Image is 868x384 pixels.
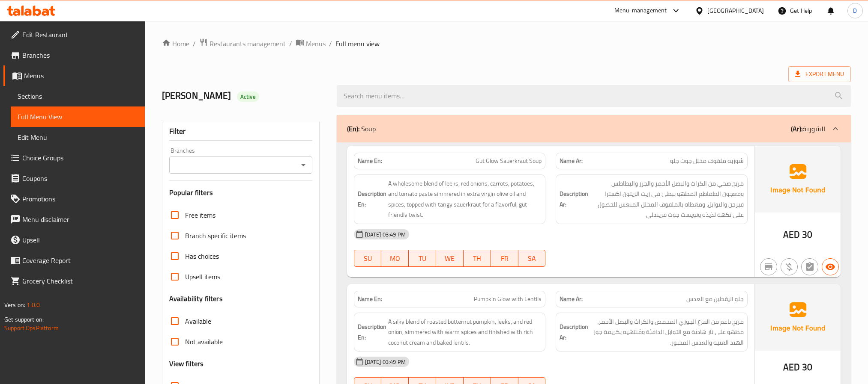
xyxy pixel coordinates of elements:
span: Upsell items [185,272,220,282]
b: (En): [347,122,359,135]
span: TH [467,252,488,265]
div: Menu-management [614,6,667,16]
button: FR [491,250,518,267]
span: 30 [802,359,812,375]
span: Full menu view [335,38,380,49]
button: MO [381,250,409,267]
img: Ae5nvW7+0k+MAAAAAElFTkSuQmCC [755,284,841,351]
span: SA [522,252,542,265]
div: Active [237,92,259,102]
nav: breadcrumb [162,38,851,49]
a: Menu disclaimer [3,209,145,230]
a: Support.OpsPlatform [4,322,59,334]
a: Grocery Checklist [3,271,145,291]
span: Pumpkin Glow with Lentils [474,295,542,304]
span: Edit Menu [18,132,138,142]
input: search [337,85,851,107]
span: Menus [24,71,138,81]
span: مزيج ناعم من القرع الجوزي المحمص والكراث والبصل الأحمر، مطهو على نار هادئة مع التوابل الدافئة ومُ... [590,316,744,348]
span: FR [494,252,515,265]
h3: View filters [169,359,204,369]
button: Available [822,258,839,275]
a: Upsell [3,230,145,250]
span: مزيج صحي من الكراث والبصل الأحمر والجزر والبطاطس ومعجون الطماطم المطهو ببطئ في زيت الزيتون اكسترا... [590,178,744,220]
strong: Name En: [358,295,382,304]
a: Choice Groups [3,148,145,168]
div: [GEOGRAPHIC_DATA] [707,6,764,15]
a: Edit Menu [11,127,145,148]
span: D [853,6,857,15]
img: Ae5nvW7+0k+MAAAAAElFTkSuQmCC [755,146,841,213]
li: / [289,38,292,49]
span: Available [185,316,211,326]
h2: [PERSON_NAME] [162,89,326,102]
a: Full Menu View [11,106,145,127]
span: AED [783,226,800,243]
strong: Name En: [358,157,382,165]
span: Full Menu View [18,112,138,122]
strong: Description En: [358,189,386,210]
li: / [329,38,332,49]
span: A silky blend of roasted butternut pumpkin, leeks, and red onion, simmered with warm spices and f... [388,316,542,348]
span: Choice Groups [22,153,138,163]
strong: Description Ar: [560,189,588,210]
span: Branches [22,50,138,60]
span: Export Menu [795,69,844,80]
strong: Description En: [358,322,386,343]
a: Restaurants management [199,38,286,49]
li: / [193,38,196,49]
a: Menus [3,65,145,86]
span: Menus [306,38,326,49]
span: جلو اليقطين مع العدس [686,295,744,304]
span: Gut Glow Sauerkraut Soup [476,157,542,165]
span: SU [358,252,378,265]
button: Purchased item [781,258,798,275]
strong: Name Ar: [560,157,583,165]
span: Get support on: [4,314,44,325]
span: AED [783,359,800,375]
span: Branch specific items [185,230,246,241]
span: Menu disclaimer [22,214,138,224]
a: Coupons [3,168,145,189]
span: [DATE] 03:49 PM [362,358,409,366]
div: Filter [169,122,312,141]
h3: Availability filters [169,294,223,304]
span: Export Menu [788,66,851,82]
span: MO [385,252,405,265]
p: الشوربة [791,124,825,134]
span: Coupons [22,173,138,183]
a: Coverage Report [3,250,145,271]
span: 30 [802,226,812,243]
span: شوربه ملفوف مخلل جوت جلو [670,157,744,165]
a: Branches [3,45,145,65]
button: Not has choices [801,258,818,275]
button: SA [518,250,546,267]
button: Open [297,159,309,171]
span: Free items [185,210,216,220]
div: (En): Soup(Ar):الشوربة [337,115,851,142]
button: WE [436,250,464,267]
span: WE [440,252,460,265]
button: TU [409,250,436,267]
span: Restaurants management [210,38,286,49]
a: Menus [296,38,326,49]
span: Active [237,93,259,101]
strong: Name Ar: [560,295,583,304]
span: A wholesome blend of leeks, red onions, carrots, potatoes, and tomato paste simmered in extra vir... [388,178,542,220]
span: Coverage Report [22,255,138,266]
span: Version: [4,299,25,310]
p: Soup [347,124,376,134]
a: Promotions [3,189,145,209]
a: Edit Restaurant [3,24,145,45]
button: Not branch specific item [760,258,777,275]
h3: Popular filters [169,188,312,198]
b: (Ar): [791,122,802,135]
span: Upsell [22,235,138,245]
button: SU [354,250,382,267]
span: Promotions [22,194,138,204]
span: [DATE] 03:49 PM [362,230,409,239]
strong: Description Ar: [560,322,588,343]
span: Not available [185,337,223,347]
span: Grocery Checklist [22,276,138,286]
button: TH [464,250,491,267]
